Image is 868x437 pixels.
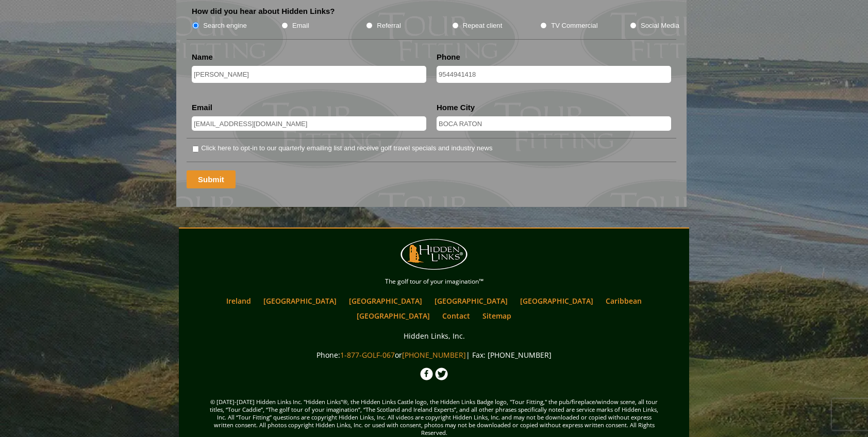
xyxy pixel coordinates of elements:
[258,293,342,308] a: [GEOGRAPHIC_DATA]
[181,348,687,361] p: Phone: or | Fax: [PHONE_NUMBER]
[344,293,427,308] a: [GEOGRAPHIC_DATA]
[181,276,687,287] p: The golf tour of your imagination™
[192,6,335,16] label: How did you hear about Hidden Links?
[437,102,475,113] label: Home City
[340,350,395,360] a: 1-877-GOLF-067
[463,21,503,31] label: Repeat client
[187,170,236,188] input: Submit
[515,293,598,308] a: [GEOGRAPHIC_DATA]
[435,368,448,380] img: Twitter
[292,21,309,31] label: Email
[201,143,492,153] label: Click here to opt-in to our quarterly emailing list and receive golf travel specials and industry...
[203,21,247,31] label: Search engine
[437,308,475,323] a: Contact
[377,21,401,31] label: Referral
[437,52,460,62] label: Phone
[192,52,213,62] label: Name
[402,350,466,360] a: [PHONE_NUMBER]
[221,293,256,308] a: Ireland
[551,21,597,31] label: TV Commercial
[641,21,679,31] label: Social Media
[181,329,687,342] p: Hidden Links, Inc.
[192,102,212,113] label: Email
[477,308,516,323] a: Sitemap
[600,293,647,308] a: Caribbean
[420,368,433,380] img: Facebook
[352,308,435,323] a: [GEOGRAPHIC_DATA]
[429,293,513,308] a: [GEOGRAPHIC_DATA]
